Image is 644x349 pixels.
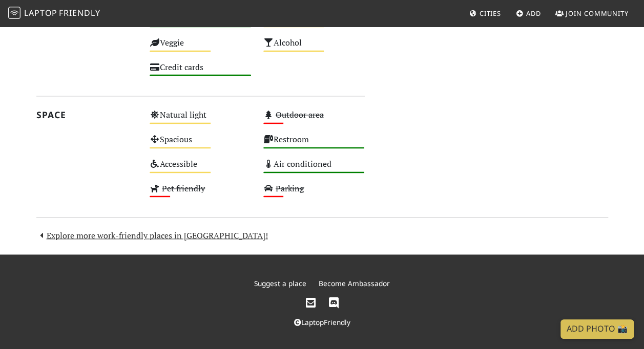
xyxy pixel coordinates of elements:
a: Explore more work-friendly places in [GEOGRAPHIC_DATA]! [36,229,268,241]
div: Credit cards [143,60,257,84]
h2: Space [36,110,138,120]
span: Add [526,9,541,18]
a: LaptopFriendly LaptopFriendly [8,5,100,23]
div: Accessible [143,157,257,181]
div: Spacious [143,132,257,157]
s: Outdoor area [276,109,324,120]
s: Parking [276,183,304,194]
div: Alcohol [257,35,371,60]
div: Natural light [143,107,257,132]
s: Pet friendly [162,183,205,194]
div: Air conditioned [257,157,371,181]
span: Friendly [59,7,100,18]
span: Join Community [566,9,629,18]
a: LaptopFriendly [294,317,350,326]
span: Cities [480,9,501,18]
div: Restroom [257,132,371,157]
div: Veggie [143,35,257,60]
a: Become Ambassador [319,278,390,288]
img: LaptopFriendly [8,7,20,19]
a: Suggest a place [254,278,306,288]
a: Add [512,4,545,23]
a: Join Community [551,4,633,23]
span: Laptop [24,7,57,18]
a: Cities [465,4,505,23]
